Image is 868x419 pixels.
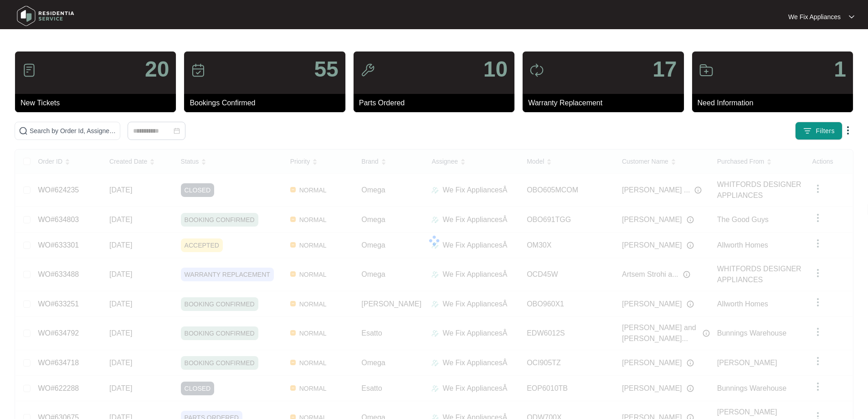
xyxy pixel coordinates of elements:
[795,122,842,140] button: filter iconFilters
[22,63,36,78] img: icon
[19,126,28,135] img: search-icon
[698,98,853,109] p: Need Information
[788,12,841,21] p: We Fix Appliances
[529,63,544,78] img: icon
[360,63,375,78] img: icon
[803,126,812,135] img: filter icon
[21,98,176,109] p: New Tickets
[849,15,854,19] img: dropdown arrow
[30,126,116,136] input: Search by Order Id, Assignee Name, Customer Name, Brand and Model
[834,58,846,80] p: 1
[314,58,338,80] p: 55
[816,126,835,136] span: Filters
[190,98,345,109] p: Bookings Confirmed
[14,2,77,30] img: residentia service logo
[652,58,677,80] p: 17
[842,125,853,136] img: dropdown arrow
[191,63,205,78] img: icon
[145,58,169,80] p: 20
[483,58,508,80] p: 10
[699,63,714,78] img: icon
[359,98,514,109] p: Parts Ordered
[528,98,683,109] p: Warranty Replacement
